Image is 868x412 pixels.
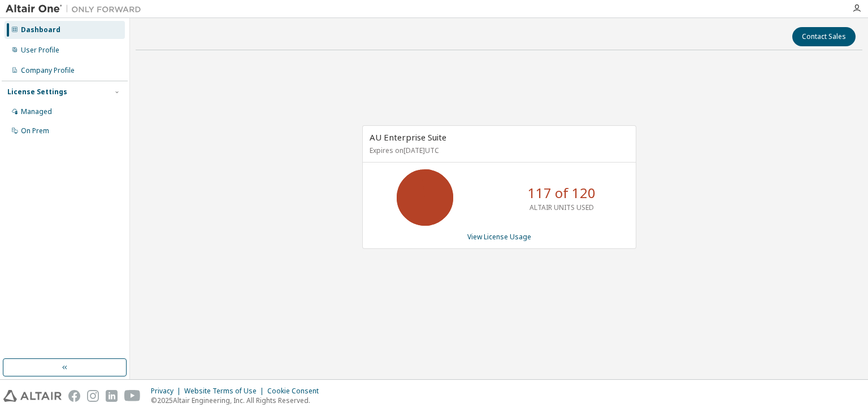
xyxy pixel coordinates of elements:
img: facebook.svg [68,390,80,402]
div: Dashboard [21,25,60,34]
p: Expires on [DATE] UTC [370,146,626,155]
div: Company Profile [21,66,75,75]
p: ALTAIR UNITS USED [530,203,594,212]
div: Cookie Consent [267,387,325,396]
img: youtube.svg [124,390,141,402]
img: instagram.svg [87,390,99,402]
img: linkedin.svg [106,390,118,402]
div: Privacy [151,387,184,396]
button: Contact Sales [792,27,856,46]
img: Altair One [6,3,147,15]
p: 117 of 120 [528,183,596,203]
a: View License Usage [467,232,531,242]
div: Website Terms of Use [184,387,267,396]
img: altair_logo.svg [3,390,62,402]
div: License Settings [7,87,67,97]
div: On Prem [21,126,49,135]
div: User Profile [21,46,59,55]
p: © 2025 Altair Engineering, Inc. All Rights Reserved. [151,396,325,405]
span: AU Enterprise Suite [370,132,446,143]
div: Managed [21,107,52,116]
